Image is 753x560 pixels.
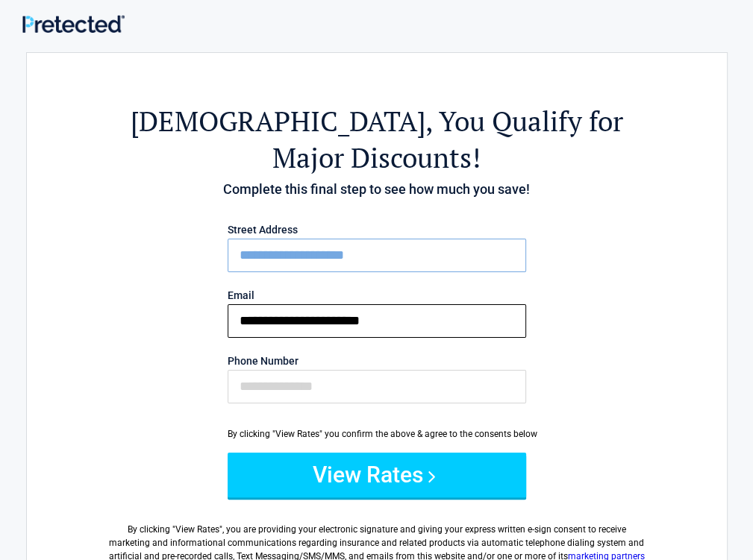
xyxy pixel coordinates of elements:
label: Email [228,290,526,301]
label: Street Address [228,224,526,235]
button: View Rates [228,453,526,497]
h4: Complete this final step to see how much you save! [109,180,645,199]
span: [DEMOGRAPHIC_DATA] [131,103,425,139]
span: View Rates [175,524,219,535]
h2: , You Qualify for Major Discounts! [109,103,645,176]
img: Main Logo [22,15,125,34]
label: Phone Number [228,356,526,366]
div: By clicking "View Rates" you confirm the above & agree to the consents below [228,427,526,441]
